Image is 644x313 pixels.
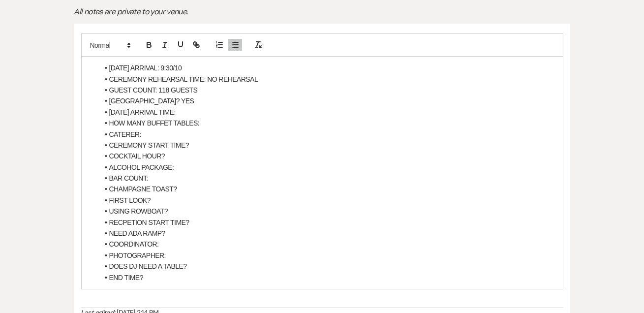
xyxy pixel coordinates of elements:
li: BAR COUNT: [99,173,555,184]
p: All notes are private to your venue. [74,5,419,18]
li: CEREMONY REHEARSAL TIME: NO REHEARSAL [99,74,555,85]
li: COCKTAIL HOUR? [99,151,555,161]
li: USING ROWBOAT? [99,206,555,217]
li: FIRST LOOK? [99,195,555,206]
li: CHAMPAGNE TOAST? [99,184,555,194]
li: COORDINATOR: [99,239,555,250]
li: NEED ADA RAMP? [99,228,555,239]
li: [GEOGRAPHIC_DATA]? YES [99,95,555,106]
li: HOW MANY BUFFET TABLES: [99,118,555,128]
li: [DATE] ARRIVAL TIME: [99,107,555,118]
li: PHOTOGRAPHER: [99,250,555,261]
li: ALCOHOL PACKAGE: [99,162,555,173]
li: END TIME? [99,272,555,283]
li: DOES DJ NEED A TABLE? [99,261,555,272]
li: RECPETION START TIME? [99,217,555,228]
li: CEREMONY START TIME? [99,140,555,151]
li: CATERER: [99,129,555,140]
li: [DATE] ARRIVAL: 9:30/10 [99,63,555,73]
li: GUEST COUNT: 118 GUESTS [99,85,555,95]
